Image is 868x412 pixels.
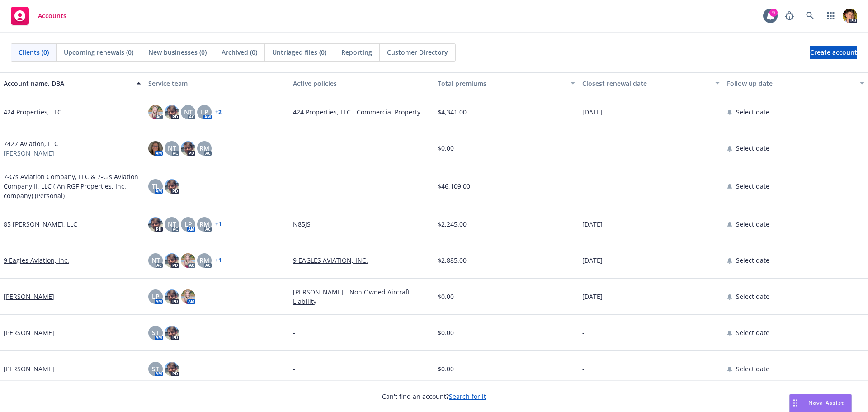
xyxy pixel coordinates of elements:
[148,79,286,88] div: Service team
[293,287,430,306] a: [PERSON_NAME] - Non Owned Aircraft Liability
[822,7,840,25] a: Switch app
[148,217,163,232] img: photo
[215,109,222,115] a: + 2
[582,219,603,229] span: [DATE]
[582,256,603,265] span: [DATE]
[387,47,448,57] span: Customer Directory
[582,292,603,301] span: [DATE]
[201,107,208,117] span: LP
[4,292,54,301] a: [PERSON_NAME]
[789,394,852,412] button: Nova Assist
[145,72,289,94] button: Service team
[780,7,798,25] a: Report a Bug
[152,181,159,191] span: TL
[184,107,193,117] span: NT
[168,143,176,153] span: NT
[769,8,778,16] div: 9
[165,326,179,340] img: photo
[434,72,579,94] button: Total premiums
[199,143,209,153] span: RM
[184,219,192,229] span: LP
[582,328,585,337] span: -
[727,79,854,88] div: Follow up date
[293,256,430,265] a: 9 EAGLES AVIATION, INC.
[4,364,54,374] a: [PERSON_NAME]
[438,219,467,229] span: $2,245.00
[4,107,61,117] a: 424 Properties, LLC
[449,392,486,401] a: Search for it
[582,107,603,117] span: [DATE]
[181,141,195,156] img: photo
[4,328,54,337] a: [PERSON_NAME]
[582,364,585,374] span: -
[165,179,179,194] img: photo
[293,143,295,153] span: -
[293,328,295,337] span: -
[736,143,769,153] span: Select date
[293,107,430,117] a: 424 Properties, LLC - Commercial Property
[438,328,454,337] span: $0.00
[382,392,486,401] span: Can't find an account?
[199,256,209,265] span: RM
[4,148,54,158] span: [PERSON_NAME]
[199,219,209,229] span: RM
[64,47,133,57] span: Upcoming renewals (0)
[736,364,769,374] span: Select date
[151,256,160,265] span: NT
[272,47,326,57] span: Untriaged files (0)
[723,72,868,94] button: Follow up date
[152,328,159,337] span: ST
[801,7,819,25] a: Search
[165,253,179,268] img: photo
[4,79,131,88] div: Account name, DBA
[582,143,585,153] span: -
[736,256,769,265] span: Select date
[438,256,467,265] span: $2,885.00
[165,105,179,119] img: photo
[4,256,69,265] a: 9 Eagles Aviation, Inc.
[438,79,565,88] div: Total premiums
[579,72,723,94] button: Closest renewal date
[7,3,70,28] a: Accounts
[152,292,160,301] span: LP
[808,399,844,407] span: Nova Assist
[38,12,66,19] span: Accounts
[736,107,769,117] span: Select date
[736,219,769,229] span: Select date
[438,364,454,374] span: $0.00
[148,47,207,57] span: New businesses (0)
[148,141,163,156] img: photo
[4,172,141,200] a: 7-G's Aviation Company, LLC & 7-G's Aviation Company II, LLC ( An RGF Properties, Inc. company) (...
[181,289,195,304] img: photo
[438,143,454,153] span: $0.00
[790,394,801,412] div: Drag to move
[4,139,58,148] a: 7427 Aviation, LLC
[810,46,857,59] a: Create account
[289,72,434,94] button: Active policies
[438,292,454,301] span: $0.00
[736,181,769,191] span: Select date
[165,289,179,304] img: photo
[293,219,430,229] a: N85JS
[152,364,159,374] span: ST
[341,47,372,57] span: Reporting
[168,219,176,229] span: NT
[148,105,163,119] img: photo
[810,44,857,61] span: Create account
[293,79,430,88] div: Active policies
[293,181,295,191] span: -
[438,107,467,117] span: $4,341.00
[215,258,222,263] a: + 1
[19,47,49,57] span: Clients (0)
[215,222,222,227] a: + 1
[222,47,257,57] span: Archived (0)
[4,219,77,229] a: 85 [PERSON_NAME], LLC
[165,362,179,376] img: photo
[293,364,295,374] span: -
[843,9,857,23] img: photo
[181,253,195,268] img: photo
